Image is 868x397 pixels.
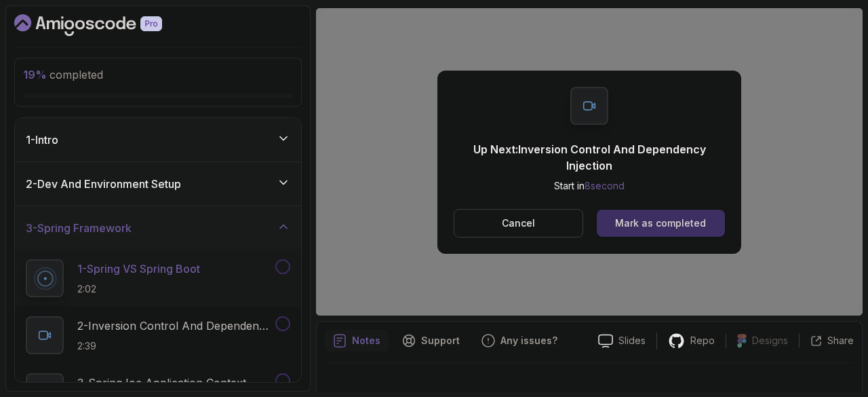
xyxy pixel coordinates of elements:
[587,334,656,348] a: Slides
[421,334,460,347] p: Support
[15,206,301,250] button: 3-Spring Framework
[799,334,854,347] button: Share
[473,330,566,352] button: Feedback button
[827,334,854,347] p: Share
[352,334,380,347] p: Notes
[77,318,273,334] p: 2 - Inversion Control And Dependency Injection
[23,68,103,81] span: completed
[618,334,646,347] p: Slides
[26,316,290,354] button: 2-Inversion Control And Dependency Injection2:39
[26,132,58,148] h3: 1 - Intro
[26,259,290,297] button: 1-Spring VS Spring Boot2:02
[77,261,200,277] p: 1 - Spring VS Spring Boot
[752,334,788,347] p: Designs
[23,68,47,81] span: 19 %
[502,216,535,230] p: Cancel
[615,216,706,230] div: Mark as completed
[77,282,200,296] p: 2:02
[454,141,725,174] p: Up Next: Inversion Control And Dependency Injection
[15,162,301,206] button: 2-Dev And Environment Setup
[585,180,625,191] span: 8 second
[26,176,181,192] h3: 2 - Dev And Environment Setup
[394,330,468,352] button: Support button
[316,8,863,316] iframe: To enrich screen reader interactions, please activate Accessibility in Grammarly extension settings
[657,333,726,349] a: Repo
[690,334,715,347] p: Repo
[77,339,273,353] p: 2:39
[597,210,725,237] button: Mark as completed
[454,209,583,238] button: Cancel
[325,330,389,352] button: notes button
[500,334,557,347] p: Any issues?
[14,14,193,36] a: Dashboard
[26,220,132,236] h3: 3 - Spring Framework
[77,375,246,391] p: 3 - Spring Ioc Application Context
[15,118,301,162] button: 1-Intro
[454,179,725,193] p: Start in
